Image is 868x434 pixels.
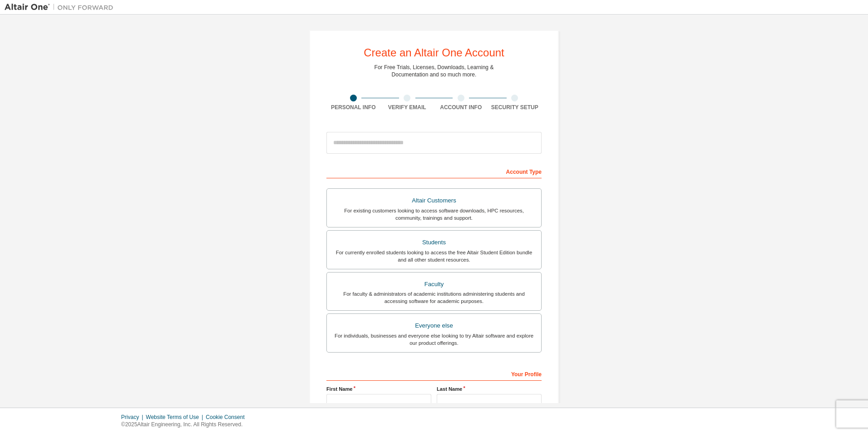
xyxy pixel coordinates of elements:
[121,421,250,429] p: © 2025 Altair Engineering, Inc. All Rights Reserved.
[437,385,542,393] label: Last Name
[332,332,536,347] div: For individuals, businesses and everyone else looking to try Altair software and explore our prod...
[121,414,146,421] div: Privacy
[326,385,431,393] label: First Name
[364,47,504,58] div: Create an Altair One Account
[434,104,488,111] div: Account Info
[488,104,542,111] div: Security Setup
[326,164,542,178] div: Account Type
[206,414,250,421] div: Cookie Consent
[332,319,536,332] div: Everyone else
[332,249,536,263] div: For currently enrolled students looking to access the free Altair Student Edition bundle and all ...
[380,104,434,111] div: Verify Email
[146,414,206,421] div: Website Terms of Use
[332,207,536,222] div: For existing customers looking to access software downloads, HPC resources, community, trainings ...
[332,236,536,249] div: Students
[332,194,536,207] div: Altair Customers
[326,366,542,381] div: Your Profile
[375,64,494,78] div: For Free Trials, Licenses, Downloads, Learning & Documentation and so much more.
[332,278,536,291] div: Faculty
[332,290,536,305] div: For faculty & administrators of academic institutions administering students and accessing softwa...
[5,3,118,12] img: Altair One
[326,104,380,111] div: Personal Info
